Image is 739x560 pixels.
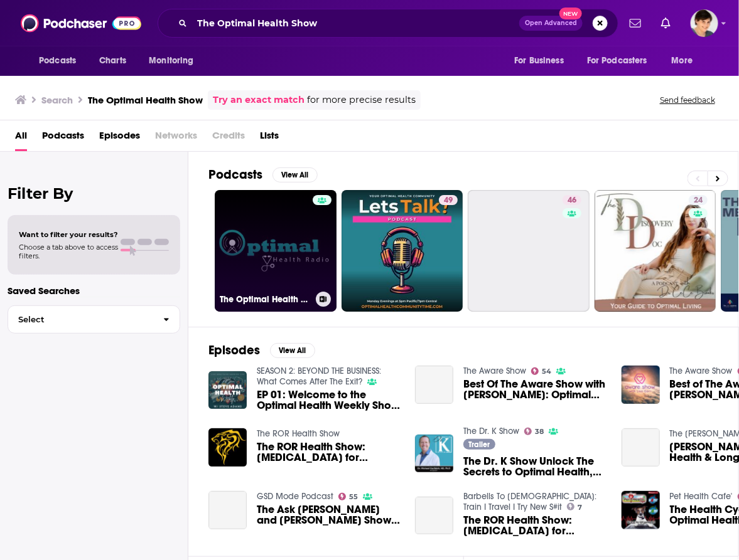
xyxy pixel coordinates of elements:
[257,389,400,411] span: EP 01: Welcome to the Optimal Health Weekly Show with [PERSON_NAME]
[99,52,126,70] span: Charts
[88,94,203,106] h3: The Optimal Health Show
[595,190,716,312] a: 24
[463,515,607,536] a: The ROR Health Show: DNA Testing for Optimal Health. Episode 2
[208,428,247,467] img: The ROR Health Show: DNA Testing for Optimal Health. Episode 2
[444,194,453,207] span: 49
[622,366,660,404] img: Best of The Aware Show with Ron Teeguarden: Chinese Herbs for Optimal Health
[158,9,618,38] div: Search podcasts, credits, & more...
[691,9,718,37] button: Show profile menu
[463,379,607,400] span: Best Of The Aware Show with [PERSON_NAME]: Optimal Nutritional Health
[579,49,666,73] button: open menu
[524,428,544,435] a: 38
[208,167,318,182] a: PodcastsView All
[463,515,607,536] span: The ROR Health Show: [MEDICAL_DATA] for Optimal Health. Episode 2
[689,195,708,205] a: 24
[568,194,576,207] span: 46
[622,428,660,467] a: Dr. Serge Francois, Optimal Health & Longevity | The Jeff Crilley Show
[672,52,693,70] span: More
[208,342,315,358] a: EpisodesView All
[8,315,153,324] span: Select
[8,285,180,297] p: Saved Searches
[208,342,260,358] h2: Episodes
[212,125,245,151] span: Credits
[415,366,453,404] a: Best Of The Aware Show with Don Tolman: Optimal Nutritional Health
[213,93,305,107] a: Try an exact match
[670,491,733,502] a: Pet Health Cafe'
[531,367,552,375] a: 54
[99,125,140,151] a: Episodes
[463,379,607,400] a: Best Of The Aware Show with Don Tolman: Optimal Nutritional Health
[559,8,582,19] span: New
[41,94,73,106] h3: Search
[149,52,193,70] span: Monitoring
[140,49,210,73] button: open menu
[691,9,718,37] img: User Profile
[21,11,141,35] a: Podchaser - Follow, Share and Rate Podcasts
[257,441,400,463] span: The ROR Health Show: [MEDICAL_DATA] for Optimal Health. Episode 2
[505,49,580,73] button: open menu
[542,369,551,374] span: 54
[514,52,564,70] span: For Business
[625,13,646,34] a: Show notifications dropdown
[257,504,400,526] span: The Ask [PERSON_NAME] and [PERSON_NAME] Show Episode 17 - Hormone and Overall Optimal Health For ...
[525,20,577,26] span: Open Advanced
[578,505,582,510] span: 7
[208,491,247,529] a: The Ask Jim and Jay Show Episode 17 - Hormone and Overall Optimal Health For Men and Women
[8,305,180,334] button: Select
[208,371,247,409] img: EP 01: Welcome to the Optimal Health Weekly Show with Steve Adams
[587,52,647,70] span: For Podcasters
[257,389,400,411] a: EP 01: Welcome to the Optimal Health Weekly Show with Steve Adams
[272,167,318,182] button: View All
[155,125,197,151] span: Networks
[19,230,118,239] span: Want to filter your results?
[535,429,544,435] span: 38
[257,491,333,502] a: GSD Mode Podcast
[257,441,400,463] a: The ROR Health Show: DNA Testing for Optimal Health. Episode 2
[468,190,590,312] a: 46
[656,95,719,105] button: Send feedback
[270,343,315,358] button: View All
[260,125,279,151] a: Lists
[192,13,519,33] input: Search podcasts, credits, & more...
[215,190,337,312] a: The Optimal Health Show
[8,184,180,203] h2: Filter By
[567,503,583,510] a: 7
[91,49,134,73] a: Charts
[439,195,458,205] a: 49
[656,13,676,34] a: Show notifications dropdown
[415,497,453,535] a: The ROR Health Show: DNA Testing for Optimal Health. Episode 2
[220,294,311,305] h3: The Optimal Health Show
[622,491,660,529] img: The Health Cycle -Quest 4 Optimal Health
[257,366,381,387] a: SEASON 2: BEYOND THE BUSINESS: What Comes After The Exit?
[691,9,718,37] span: Logged in as bethwouldknow
[463,366,526,376] a: The Aware Show
[15,125,27,151] a: All
[19,243,118,260] span: Choose a tab above to access filters.
[349,494,358,500] span: 55
[415,435,453,473] img: The Dr. K Show Unlock The Secrets to Optimal Health, Consciousness, and Personal Transformation w...
[463,456,607,477] a: The Dr. K Show Unlock The Secrets to Optimal Health, Consciousness, and Personal Transformation w...
[208,167,262,182] h2: Podcasts
[519,16,583,31] button: Open AdvancedNew
[39,52,76,70] span: Podcasts
[42,125,84,151] a: Podcasts
[307,93,416,107] span: for more precise results
[663,49,709,73] button: open menu
[563,195,581,205] a: 46
[463,491,596,512] a: Barbells To Buddhas: Train I Travel I Try New S#it
[463,426,519,436] a: The Dr. K Show
[694,194,703,207] span: 24
[257,428,340,439] a: The ROR Health Show
[257,504,400,526] a: The Ask Jim and Jay Show Episode 17 - Hormone and Overall Optimal Health For Men and Women
[338,493,359,500] a: 55
[468,441,490,448] span: Trailer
